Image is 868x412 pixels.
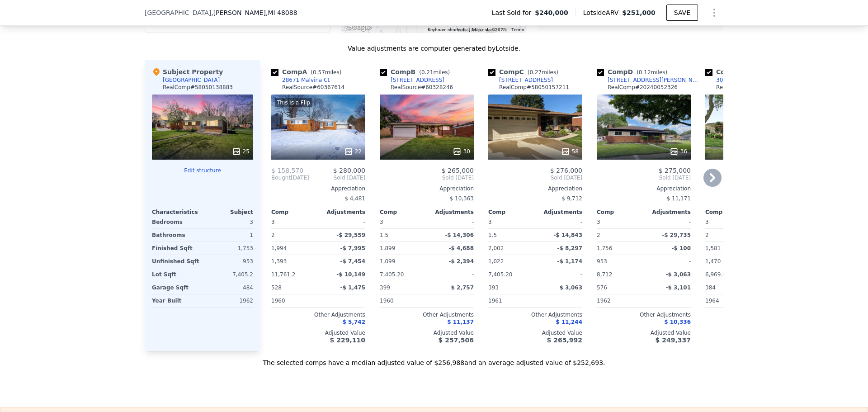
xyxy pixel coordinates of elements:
[529,69,542,76] span: 0.27
[488,311,582,318] div: Other Adjustments
[537,268,582,281] div: -
[666,5,698,21] button: SAVE
[271,271,295,278] span: 11,761.2
[282,84,344,91] div: RealSource # 60367614
[597,284,607,291] span: 576
[271,258,287,265] span: 1,393
[204,281,253,294] div: 484
[275,98,312,107] div: This is a Flip
[453,147,470,156] div: 30
[391,76,444,84] div: [STREET_ADDRESS]
[330,336,365,344] span: $ 229,110
[344,21,373,33] a: Open this area in Google Maps (opens a new window)
[380,185,474,192] div: Appreciation
[163,84,233,91] div: RealComp # 58050138883
[537,216,582,228] div: -
[232,147,250,156] div: 25
[705,185,799,192] div: Appreciation
[664,319,691,325] span: $ 10,336
[550,167,582,174] span: $ 276,000
[499,84,569,91] div: RealComp # 58050157211
[597,245,612,251] span: 1,756
[597,76,702,84] a: [STREET_ADDRESS][PERSON_NAME]
[488,67,562,76] div: Comp C
[380,229,425,242] div: 1.5
[271,219,275,225] span: 3
[472,27,506,32] span: Map data ©2025
[204,268,253,281] div: 7,405.2
[524,69,562,76] span: ( miles)
[639,69,651,76] span: 0.12
[145,351,723,367] div: The selected comps have a median adjusted value of $256,988 and an average adjusted value of $252...
[488,229,533,242] div: 1.5
[439,336,474,344] span: $ 257,506
[271,185,365,192] div: Appreciation
[152,229,201,242] div: Bathrooms
[307,69,345,76] span: ( miles)
[557,245,582,251] span: -$ 8,297
[271,294,316,307] div: 1960
[152,208,203,216] div: Characteristics
[145,8,211,17] span: [GEOGRAPHIC_DATA]
[266,9,297,16] span: , MI 48088
[608,84,678,91] div: RealComp # 20240052326
[488,271,512,278] span: 7,405.20
[380,258,395,265] span: 1,099
[666,284,691,291] span: -$ 3,101
[203,208,253,216] div: Subject
[340,258,365,265] span: -$ 7,454
[705,311,799,318] div: Other Adjustments
[705,208,752,216] div: Comp
[380,311,474,318] div: Other Adjustments
[492,8,535,17] span: Last Sold for
[271,284,282,291] span: 528
[488,258,504,265] span: 1,022
[488,329,582,336] div: Adjusted Value
[597,271,612,278] span: 8,712
[716,84,778,91] div: RealSource # 60336014
[561,147,579,156] div: 58
[204,255,253,268] div: 953
[667,195,691,202] span: $ 11,171
[488,174,582,181] span: Sold [DATE]
[597,229,642,242] div: 2
[380,245,395,251] span: 1,899
[152,242,201,255] div: Finished Sqft
[597,67,671,76] div: Comp D
[380,208,427,216] div: Comp
[488,208,535,216] div: Comp
[556,319,582,325] span: $ 11,244
[670,147,687,156] div: 36
[583,8,622,17] span: Lotside ARV
[340,245,365,251] span: -$ 7,995
[333,167,365,174] span: $ 280,000
[309,174,365,181] span: Sold [DATE]
[535,208,582,216] div: Adjustments
[145,44,723,53] div: Value adjustments are computer generated by Lotside .
[449,258,474,265] span: -$ 2,394
[445,232,474,238] span: -$ 14,306
[450,195,474,202] span: $ 10,363
[705,229,750,242] div: 2
[163,76,220,84] div: [GEOGRAPHIC_DATA]
[429,294,474,307] div: -
[656,336,691,344] span: $ 249,337
[705,4,723,22] button: Show Options
[716,76,788,84] div: 30025 [PERSON_NAME] Dr
[662,232,691,238] span: -$ 29,735
[271,329,365,336] div: Adjusted Value
[705,245,721,251] span: 1,581
[380,329,474,336] div: Adjusted Value
[427,208,474,216] div: Adjustments
[597,219,600,225] span: 3
[646,255,691,268] div: -
[705,271,726,278] span: 6,969.6
[705,258,721,265] span: 1,470
[488,185,582,192] div: Appreciation
[318,208,365,216] div: Adjustments
[344,21,373,33] img: Google
[336,271,365,278] span: -$ 10,149
[705,284,716,291] span: 384
[557,258,582,265] span: -$ 1,174
[152,294,201,307] div: Year Built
